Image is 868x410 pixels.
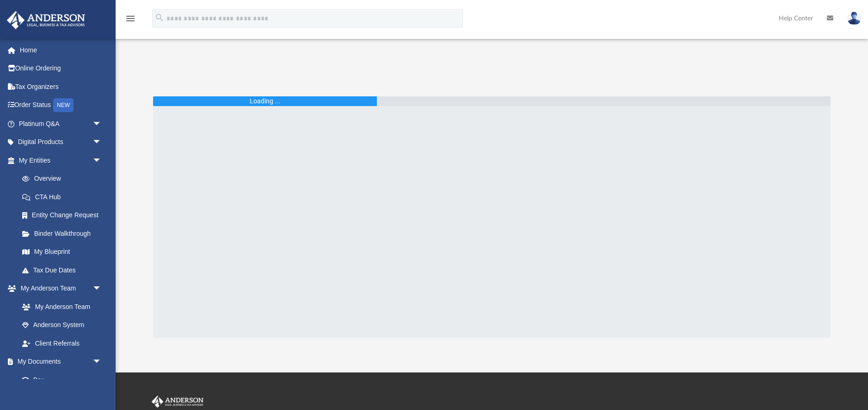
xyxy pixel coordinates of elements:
[150,396,205,408] img: Anderson Advisors Platinum Portal
[125,13,136,24] i: menu
[13,243,111,261] a: My Blueprint
[13,206,116,225] a: Entity Change Request
[13,261,116,279] a: Tax Due Dates
[6,59,116,78] a: Online Ordering
[6,114,116,133] a: Platinum Q&Aarrow_drop_down
[13,316,111,334] a: Anderson System
[13,170,116,188] a: Overview
[13,297,106,316] a: My Anderson Team
[154,13,165,23] i: search
[13,188,116,206] a: CTA Hub
[13,224,116,243] a: Binder Walkthrough
[53,98,74,112] div: NEW
[92,133,111,152] span: arrow_drop_down
[92,353,111,372] span: arrow_drop_down
[6,77,116,96] a: Tax Organizers
[4,11,88,29] img: Anderson Advisors Platinum Portal
[6,353,111,371] a: My Documentsarrow_drop_down
[6,96,116,115] a: Order StatusNEW
[250,96,280,106] div: Loading ...
[92,279,111,298] span: arrow_drop_down
[92,151,111,170] span: arrow_drop_down
[13,334,111,353] a: Client Referrals
[847,12,861,25] img: User Pic
[6,133,116,151] a: Digital Productsarrow_drop_down
[6,279,111,298] a: My Anderson Teamarrow_drop_down
[125,18,136,24] a: menu
[6,41,116,59] a: Home
[6,151,116,170] a: My Entitiesarrow_drop_down
[92,114,111,133] span: arrow_drop_down
[13,371,106,389] a: Box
